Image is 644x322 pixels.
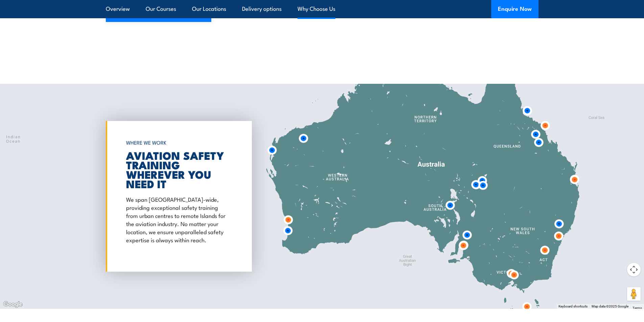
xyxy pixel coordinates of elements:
[2,300,24,309] a: Open this area in Google Maps (opens a new window)
[627,263,641,276] button: Map camera controls
[558,304,588,309] button: Keyboard shortcuts
[633,306,642,310] a: Terms (opens in new tab)
[126,150,228,188] h2: AVIATION SAFETY TRAINING WHEREVER YOU NEED IT
[2,300,24,309] img: Google
[126,137,228,149] h6: WHERE WE WORK
[627,287,641,301] button: Drag Pegman onto the map to open Street View
[592,304,628,308] span: Map data ©2025 Google
[126,195,228,244] p: We span [GEOGRAPHIC_DATA]-wide, providing exceptional safety training from urban centres to remot...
